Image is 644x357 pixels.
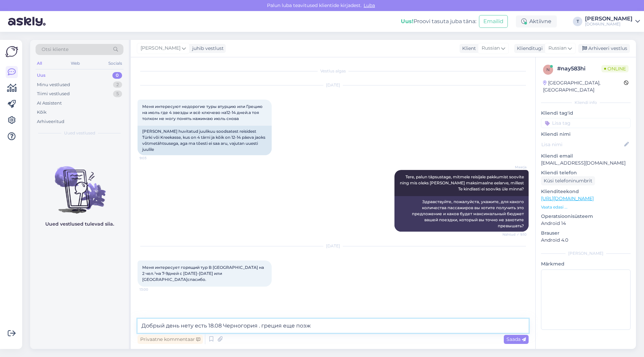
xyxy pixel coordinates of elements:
p: Kliendi nimi [541,131,631,138]
div: Vestlus algas [138,68,529,74]
div: [PERSON_NAME] huvitatud juulikuu soodsatest reisidest Türki või Kreekasse, kus on 4 tärni ja kõik... [138,126,272,155]
div: [DOMAIN_NAME] [585,21,633,27]
span: Online [601,65,629,72]
span: Maarja [501,165,527,170]
div: Minu vestlused [37,81,70,88]
div: Klient [460,45,476,52]
textarea: Добрый день нету есть 18.08 Черногория . греция еще поз [138,319,529,333]
span: Меня интересует горящий тур В [GEOGRAPHIC_DATA] на 2 чел.¹на 7-9дней с [DATE]-[DATE] или [GEOGRAP... [142,265,265,282]
div: Klienditugi [514,45,543,52]
input: Lisa tag [541,118,631,128]
p: Klienditeekond [541,188,631,195]
div: T [573,17,582,26]
p: Vaata edasi ... [541,204,631,210]
div: Tiimi vestlused [37,91,70,97]
div: 2 [113,81,122,88]
div: juhib vestlust [190,45,224,52]
div: Web [69,59,81,68]
span: Uued vestlused [64,130,95,136]
span: Меня интересуют недорогие туры втурцию или Грецию на июль где 4 звезды и всё ключево на12-14 дней... [142,104,264,121]
p: Märkmed [541,260,631,267]
div: Kõik [37,109,47,116]
p: Kliendi email [541,153,631,160]
div: Socials [107,59,123,68]
div: [GEOGRAPHIC_DATA], [GEOGRAPHIC_DATA] [543,79,624,94]
input: Lisa nimi [541,141,623,148]
div: Kliendi info [541,100,631,106]
span: n [546,67,550,72]
a: [PERSON_NAME][DOMAIN_NAME] [585,16,640,27]
p: Android 4.0 [541,237,631,244]
div: # nay583hi [557,65,601,73]
span: [PERSON_NAME] [141,45,180,52]
div: Aktiivne [516,15,557,27]
span: 13:00 [140,287,165,292]
span: Otsi kliente [42,46,68,53]
span: Russian [482,45,500,52]
div: Здравствуйте, пожалуйста, укажите, для какого количества пассажиров вы хотите получить это предло... [394,196,529,232]
span: 9:03 [140,156,165,161]
span: Tere, palun täpsustage, mitmele reisijale pakkumist soovite ning mis oleks [PERSON_NAME] maksimaa... [400,174,525,191]
div: [PERSON_NAME] [541,250,631,256]
div: Uus [37,72,46,79]
p: Brauser [541,230,631,237]
img: Askly Logo [5,45,18,58]
div: [DATE] [138,82,529,88]
b: Uus! [401,18,414,24]
div: 0 [112,72,122,79]
div: 5 [113,91,122,97]
div: All [36,59,43,68]
span: Luba [362,2,377,8]
div: Proovi tasuta juba täna: [401,17,476,25]
button: Emailid [479,15,508,28]
a: [URL][DOMAIN_NAME] [541,195,594,201]
div: [DATE] [138,243,529,249]
div: Privaatne kommentaar [138,335,203,344]
div: Arhiveeri vestlus [578,44,630,53]
div: Arhiveeritud [37,118,64,125]
p: Uued vestlused tulevad siia. [45,221,114,228]
div: [PERSON_NAME] [585,16,633,21]
p: Kliendi tag'id [541,110,631,117]
span: Nähtud ✓ 9:10 [501,232,527,237]
p: Operatsioonisüsteem [541,213,631,220]
p: Kliendi telefon [541,169,631,176]
div: AI Assistent [37,100,62,107]
p: Android 14 [541,220,631,227]
img: No chats [30,154,129,215]
span: Russian [548,45,567,52]
p: [EMAIL_ADDRESS][DOMAIN_NAME] [541,160,631,167]
div: Küsi telefoninumbrit [541,176,595,185]
span: Saada [506,336,526,342]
